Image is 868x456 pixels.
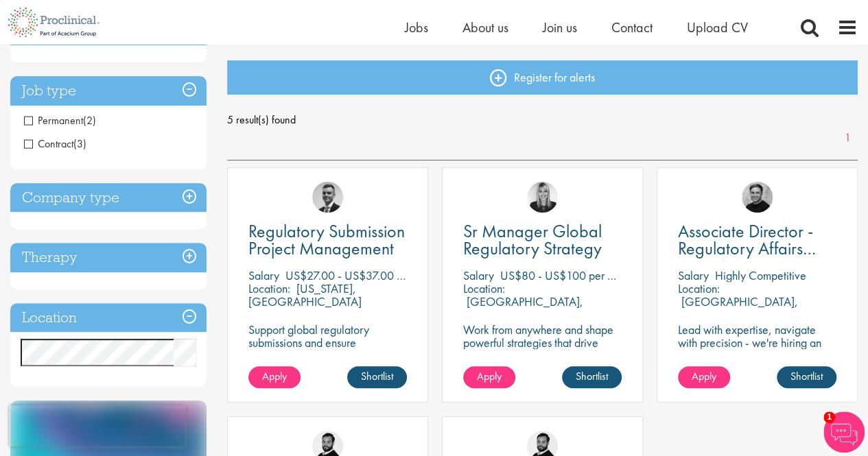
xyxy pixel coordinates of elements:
span: Location: [678,280,720,296]
span: Salary [463,267,494,283]
a: Contact [611,19,653,36]
span: Sr Manager Global Regulatory Strategy [463,219,602,260]
a: Upload CV [687,19,748,36]
h3: Job type [10,76,207,106]
p: Lead with expertise, navigate with precision - we're hiring an Associate Director to shape regula... [678,323,836,401]
span: Permanent [24,113,96,128]
span: Location: [463,280,505,296]
p: Support global regulatory submissions and ensure compliance excellence in a dynamic project manag... [248,323,407,388]
span: (2) [83,113,96,128]
a: Shortlist [347,366,407,388]
a: Shortlist [562,366,622,388]
span: Permanent [24,113,83,128]
a: Shortlist [777,366,836,388]
span: 5 result(s) found [227,110,858,130]
span: Salary [248,267,279,283]
span: Apply [477,369,502,383]
a: Jobs [405,19,428,36]
span: Contract [24,136,73,151]
img: Chatbot [823,411,865,453]
a: Join us [543,19,577,36]
h3: Company type [10,183,207,213]
a: Regulatory Submission Project Management [248,223,407,257]
p: Work from anywhere and shape powerful strategies that drive results! Enjoy the freedom of remote ... [463,323,622,401]
a: Apply [248,366,301,388]
a: Associate Director - Regulatory Affairs Consultant [678,223,836,257]
img: Janelle Jones [527,182,558,213]
a: About us [462,19,508,36]
span: Location: [248,280,290,296]
h3: Location [10,303,207,333]
span: 1 [823,411,835,423]
img: Alex Bill [312,182,343,213]
a: Register for alerts [227,60,858,95]
h3: Therapy [10,243,207,272]
p: US$80 - US$100 per hour [500,267,628,283]
iframe: reCAPTCHA [10,405,185,446]
a: Apply [463,366,515,388]
a: 1 [838,130,858,146]
p: [US_STATE], [GEOGRAPHIC_DATA] [248,280,362,309]
span: Apply [692,369,716,383]
p: [GEOGRAPHIC_DATA], [GEOGRAPHIC_DATA] [463,293,583,322]
span: Salary [678,267,709,283]
span: (3) [73,136,86,151]
a: Apply [678,366,730,388]
p: Highly Competitive [715,267,806,283]
img: Peter Duvall [742,182,773,213]
a: Sr Manager Global Regulatory Strategy [463,223,622,257]
p: [GEOGRAPHIC_DATA], [GEOGRAPHIC_DATA] [678,293,798,322]
span: Regulatory Submission Project Management [248,219,405,260]
span: Apply [262,369,287,383]
span: Associate Director - Regulatory Affairs Consultant [678,219,816,277]
span: Contract [24,136,86,151]
p: US$27.00 - US$37.00 per hour [285,267,436,283]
